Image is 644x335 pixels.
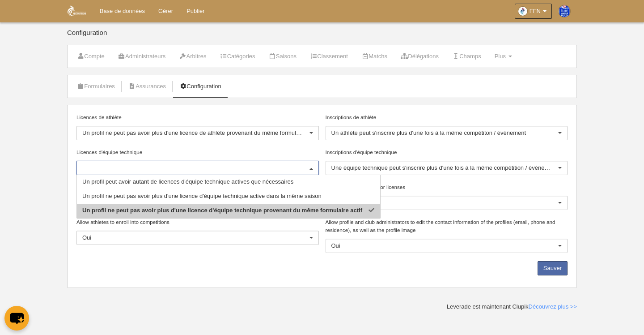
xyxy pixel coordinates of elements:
a: Plus [490,50,517,63]
a: Découvrez plus >> [529,303,577,310]
a: Saisons [264,50,302,63]
span: Un profil peut avoir autant de licences d'équipe technique actives que nécessaires [82,178,293,185]
span: Un profil ne peut pas avoir plus d'une licence d'équipe technique active dans la même saison [82,193,322,199]
a: Catégories [215,50,260,63]
span: Plus [495,53,506,60]
label: Allow athletes to enroll into competitions [76,218,319,226]
a: Classement [305,50,353,63]
label: Allow profile and club administrators to edit the contact information of the profiles (email, pho... [326,218,568,234]
span: Un athlète peut s'inscrire plus d'une fois à la même compétiton / événement [331,129,526,136]
img: PaswSEHnFMei.30x30.jpg [559,5,570,17]
span: FFN [530,7,541,16]
a: Délégations [396,50,444,63]
a: Formulaires [72,80,120,93]
a: Compte [72,50,110,63]
span: Un profil ne peut pas avoir plus d'une licence de athlète provenant du même formulaire actif [82,129,318,136]
label: Licences d'équipe technique [76,148,319,156]
button: chat-button [4,306,29,331]
span: Oui [331,242,340,249]
span: Oui [82,234,91,241]
a: Matchs [356,50,392,63]
span: Un profil ne peut pas avoir plus d'une licence d'équipe technique provenant du même formulaire actif [82,207,362,214]
div: Leverade est maintenant Clupik [447,303,577,311]
div: Configuration [67,29,577,45]
label: Inscriptions de athlète [326,113,568,121]
span: Une équipe technique peut s'inscrire plus d'une fois à la même compétition / événement [331,164,558,171]
a: Champs [447,50,486,63]
a: Administrateurs [113,50,171,63]
label: Allow athletes to apply for licenses [326,183,568,191]
a: FFN [515,4,552,19]
label: Inscriptions d'équipe technique [326,148,568,156]
img: FFN [68,5,86,16]
a: Configuration [174,80,226,93]
label: Licences de athlète [76,113,319,121]
a: Arbitres [174,50,211,63]
button: Sauver [538,261,568,275]
a: Assurances [123,80,171,93]
img: OaDPB3zQPxTf.30x30.jpg [518,7,527,16]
